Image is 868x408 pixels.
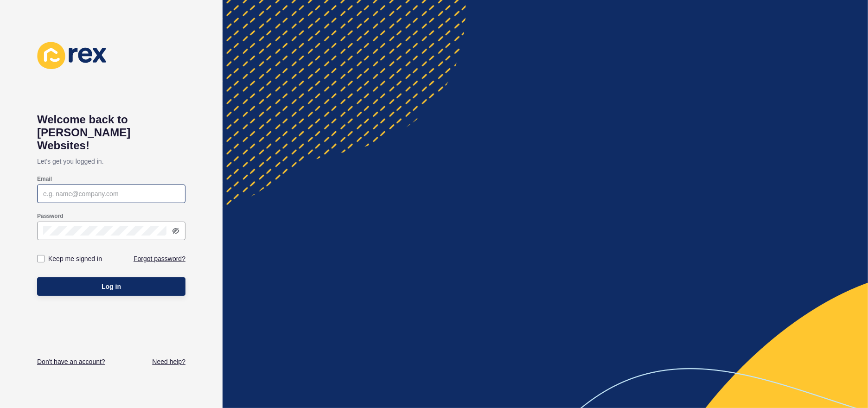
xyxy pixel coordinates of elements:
[37,357,105,366] a: Don't have an account?
[37,277,185,296] button: Log in
[37,175,52,183] label: Email
[37,212,64,220] label: Password
[102,282,121,291] span: Log in
[37,113,185,152] h1: Welcome back to [PERSON_NAME] Websites!
[152,357,185,366] a: Need help?
[37,152,185,171] p: Let's get you logged in.
[43,189,179,198] input: e.g. name@company.com
[134,254,185,263] a: Forgot password?
[48,254,102,263] label: Keep me signed in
